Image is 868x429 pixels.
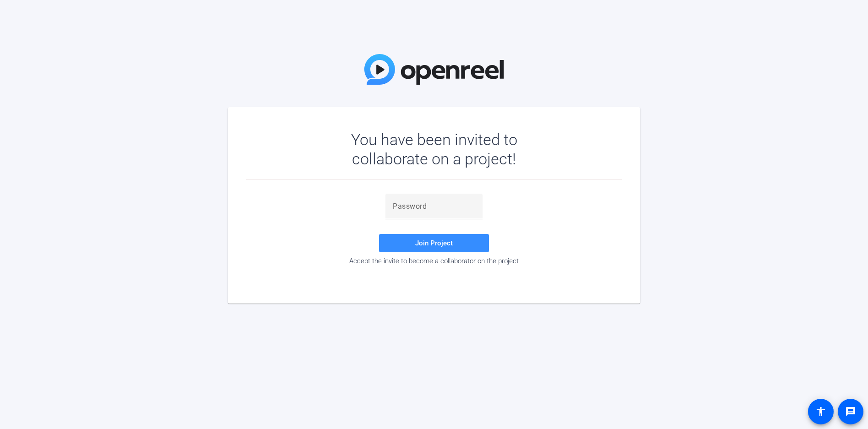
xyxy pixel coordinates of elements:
[246,257,622,265] div: Accept the invite to become a collaborator on the project
[324,130,544,168] div: You have been invited to collaborate on a project!
[415,239,453,247] span: Join Project
[815,406,826,417] mat-icon: accessibility
[393,201,475,212] input: Password
[364,54,504,85] img: OpenReel Logo
[379,234,489,252] button: Join Project
[845,406,856,417] mat-icon: message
